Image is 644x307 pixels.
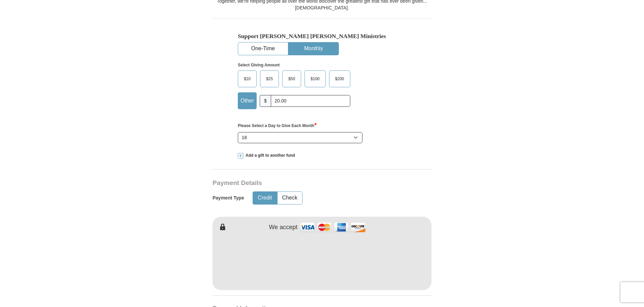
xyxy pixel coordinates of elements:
h3: Payment Details [213,179,384,187]
label: Other [238,93,256,109]
strong: Please Select a Day to Give Each Month [238,123,317,128]
h4: We accept [269,224,298,231]
button: One-Time [238,42,288,55]
span: $200 [332,74,348,84]
button: Check [278,192,302,204]
h5: Support [PERSON_NAME] [PERSON_NAME] Ministries [238,33,406,40]
span: $10 [240,74,254,84]
button: Credit [253,192,277,204]
h5: Payment Type [213,195,244,201]
strong: Select Giving Amount [238,63,280,67]
input: Other Amount [271,95,350,107]
span: $100 [307,74,323,84]
button: Monthly [289,42,339,55]
span: $ [260,95,271,107]
span: $25 [263,74,276,84]
span: $50 [285,74,298,84]
img: credit cards accepted [299,220,366,235]
span: Add a gift to another fund [243,153,295,158]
